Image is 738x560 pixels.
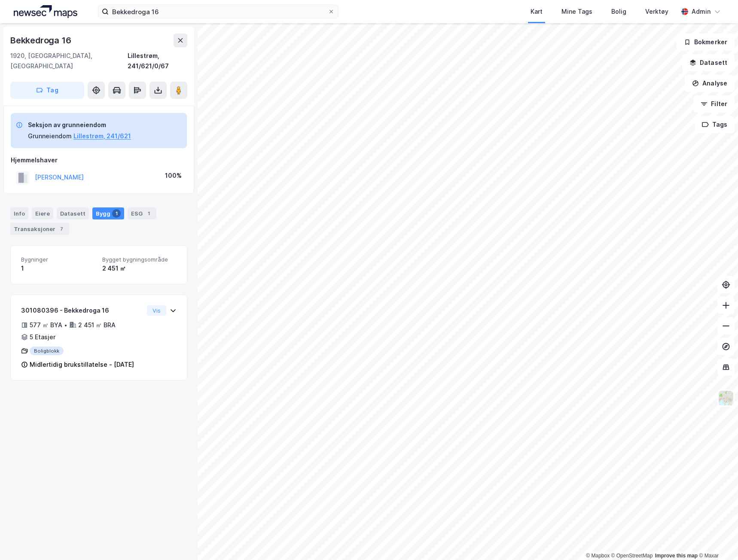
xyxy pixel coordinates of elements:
input: Søk på adresse, matrikkel, gårdeiere, leietakere eller personer [109,5,328,18]
div: 1 [112,209,121,218]
div: Seksjon av grunneiendom [28,120,131,130]
button: Tag [10,82,84,99]
div: Lillestrøm, 241/621/0/67 [128,51,187,71]
div: 1 [144,209,153,218]
div: 577 ㎡ BYA [30,320,62,330]
button: Vis [147,305,166,316]
div: Admin [692,6,711,17]
div: 1 [21,263,95,274]
button: Lillestrøm, 241/621 [73,131,131,141]
div: Hjemmelshaver [11,155,187,165]
button: Filter [693,95,735,113]
div: 301080396 - Bekkedroga 16 [21,305,143,316]
img: logo.a4113a55bc3d86da70a041830d287a7e.svg [14,5,77,18]
div: Bolig [611,6,626,17]
div: 5 Etasjer [30,332,55,342]
div: ESG [128,207,156,219]
div: Verktøy [645,6,668,17]
a: OpenStreetMap [611,553,653,559]
div: Kontrollprogram for chat [695,519,738,560]
div: Info [10,207,28,219]
div: • [64,322,67,329]
button: Bokmerker [677,33,735,51]
div: Mine Tags [561,6,592,17]
div: 100% [165,170,182,181]
span: Bygget bygningsområde [102,256,177,263]
div: Datasett [57,207,89,219]
iframe: Chat Widget [695,519,738,560]
div: Transaksjoner [10,223,69,235]
a: Mapbox [586,553,610,559]
div: Kart [531,6,543,17]
div: 7 [57,225,66,233]
button: Datasett [682,54,735,71]
div: 2 451 ㎡ [102,263,177,274]
div: Bygg [92,207,124,219]
div: Eiere [32,207,53,219]
span: Bygninger [21,256,95,263]
a: Improve this map [655,553,698,559]
button: Analyse [685,75,735,92]
div: 1920, [GEOGRAPHIC_DATA], [GEOGRAPHIC_DATA] [10,51,128,71]
div: Midlertidig brukstillatelse - [DATE] [30,359,134,370]
div: 2 451 ㎡ BRA [78,320,116,330]
div: Bekkedroga 16 [10,33,73,47]
div: Grunneiendom [28,131,72,141]
button: Tags [695,116,735,133]
img: Z [718,390,734,406]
